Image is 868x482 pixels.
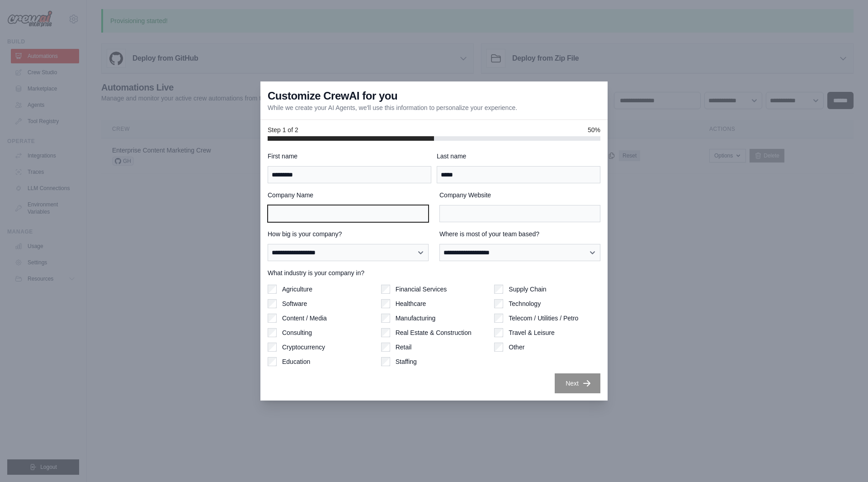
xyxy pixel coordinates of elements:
label: Last name [437,152,600,161]
label: Agriculture [282,285,312,294]
label: Education [282,357,310,366]
span: 50% [588,125,600,134]
label: Healthcare [396,299,426,308]
label: Supply Chain [509,285,546,294]
label: What industry is your company in? [268,268,600,277]
label: Real Estate & Construction [396,328,472,337]
h3: Customize CrewAI for you [268,89,397,103]
label: Consulting [282,328,312,337]
label: First name [268,152,431,161]
label: Technology [509,299,541,308]
label: Company Name [268,191,429,200]
label: Manufacturing [396,314,436,323]
label: Other [509,343,524,352]
label: Where is most of your team based? [439,229,600,239]
label: Company Website [439,191,600,200]
label: Staffing [396,357,417,366]
span: Step 1 of 2 [268,125,298,134]
label: Financial Services [396,285,447,294]
label: Software [282,299,307,308]
button: Next [555,373,600,393]
label: Cryptocurrency [282,343,325,352]
label: Telecom / Utilities / Petro [509,314,578,323]
p: While we create your AI Agents, we'll use this information to personalize your experience. [268,103,517,112]
label: Content / Media [282,314,327,323]
label: Retail [396,343,412,352]
label: Travel & Leisure [509,328,554,337]
label: How big is your company? [268,229,429,239]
